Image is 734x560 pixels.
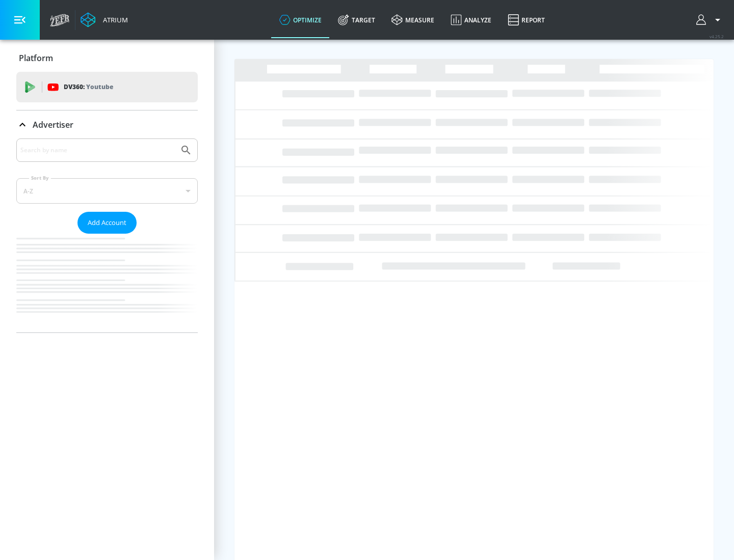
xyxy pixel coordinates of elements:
[271,2,330,38] a: optimize
[500,2,553,38] a: Report
[88,217,126,229] span: Add Account
[16,72,198,102] div: DV360: Youtube
[16,138,198,332] div: Advertiser
[33,119,73,130] p: Advertiser
[330,2,383,38] a: Target
[29,175,51,181] label: Sort By
[16,110,198,139] div: Advertiser
[16,234,198,332] nav: list of Advertiser
[383,2,442,38] a: measure
[710,34,724,39] span: v 4.25.2
[16,44,198,72] div: Platform
[64,81,113,93] p: DV360:
[20,144,175,157] input: Search by name
[442,2,500,38] a: Analyze
[16,178,198,204] div: A-Z
[81,12,128,27] a: Atrium
[19,52,53,64] p: Platform
[99,15,128,24] div: Atrium
[77,212,137,234] button: Add Account
[86,81,113,92] p: Youtube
